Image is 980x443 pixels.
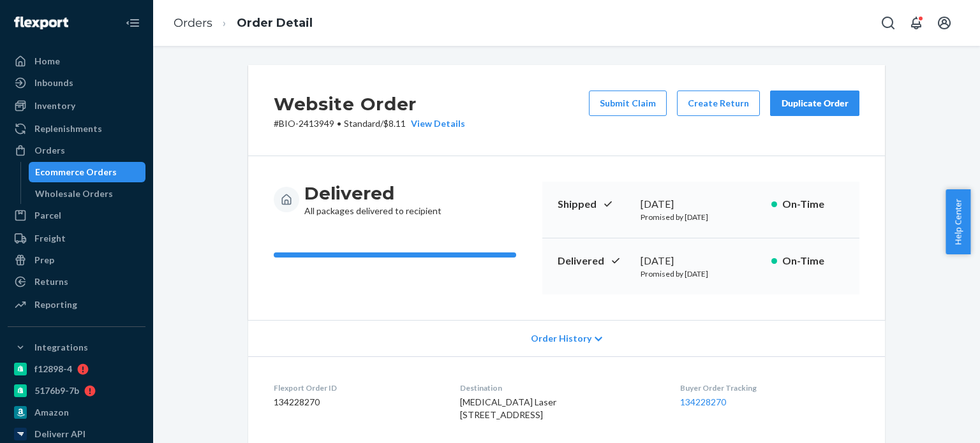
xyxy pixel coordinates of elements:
[8,381,145,401] a: 5176b9-7b
[770,91,859,116] button: Duplicate Order
[406,117,465,130] button: View Details
[531,332,591,345] span: Order History
[34,406,69,419] div: Amazon
[163,4,323,42] ol: breadcrumbs
[344,118,380,129] span: Standard
[34,232,66,245] div: Freight
[34,384,79,397] div: 5176b9-7b
[899,405,967,437] iframe: Opens a widget where you can chat to one of our agents
[677,91,760,116] button: Create Return
[8,250,145,270] a: Prep
[120,10,145,36] button: Close Navigation
[782,197,844,212] p: On-Time
[875,10,901,36] button: Open Search Box
[35,187,113,200] div: Wholesale Orders
[34,209,61,222] div: Parcel
[8,205,145,226] a: Parcel
[781,97,849,110] div: Duplicate Order
[34,341,88,354] div: Integrations
[8,294,145,315] a: Reporting
[8,402,145,423] a: Amazon
[680,396,726,407] a: 134228270
[274,117,465,130] p: # BIO-2413949 / $8.11
[174,16,212,30] a: Orders
[34,76,73,89] div: Inbounds
[946,189,970,254] button: Help Center
[34,122,102,135] div: Replenishments
[8,337,145,358] button: Integrations
[8,228,145,249] a: Freight
[8,359,145,379] a: f12898-4
[558,254,630,268] p: Delivered
[782,254,844,268] p: On-Time
[8,140,145,161] a: Orders
[680,382,859,393] dt: Buyer Order Tracking
[35,166,117,178] div: Ecommerce Orders
[29,162,146,182] a: Ecommerce Orders
[641,254,761,268] div: [DATE]
[274,91,465,117] h2: Website Order
[274,396,440,409] dd: 134228270
[589,91,667,116] button: Submit Claim
[34,144,65,157] div: Orders
[29,184,146,204] a: Wholesale Orders
[304,182,442,217] div: All packages delivered to recipient
[641,268,761,279] p: Promised by [DATE]
[34,254,54,266] div: Prep
[34,363,72,375] div: f12898-4
[34,428,85,440] div: Deliverr API
[641,212,761,222] p: Promised by [DATE]
[460,396,556,420] span: [MEDICAL_DATA] Laser [STREET_ADDRESS]
[903,10,929,36] button: Open notifications
[34,298,77,311] div: Reporting
[8,73,145,93] a: Inbounds
[304,182,442,205] h3: Delivered
[34,275,68,288] div: Returns
[274,382,440,393] dt: Flexport Order ID
[237,16,313,30] a: Order Detail
[8,272,145,292] a: Returns
[34,99,75,112] div: Inventory
[641,197,761,212] div: [DATE]
[8,96,145,116] a: Inventory
[558,197,630,212] p: Shipped
[8,51,145,71] a: Home
[8,119,145,139] a: Replenishments
[460,382,659,393] dt: Destination
[14,17,68,29] img: Flexport logo
[932,10,957,36] button: Open account menu
[337,118,341,129] span: •
[34,55,60,68] div: Home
